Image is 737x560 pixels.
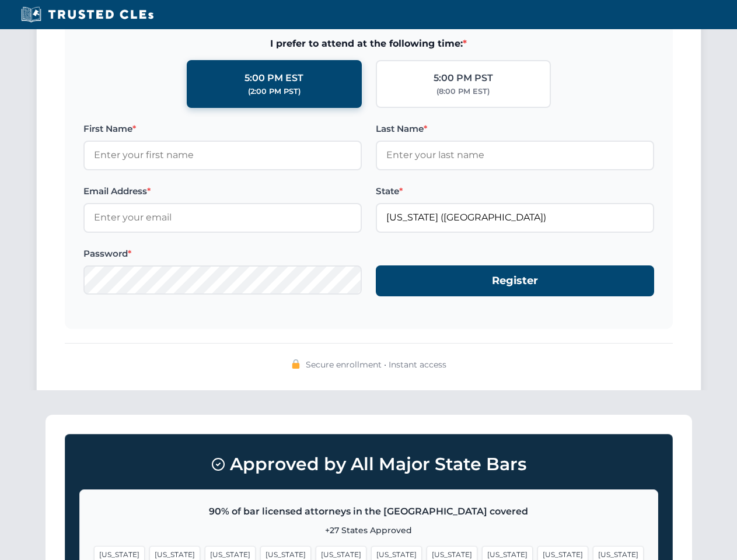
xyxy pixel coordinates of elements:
[83,247,362,261] label: Password
[244,71,303,86] div: 5:00 PM EST
[376,265,654,296] button: Register
[83,184,362,198] label: Email Address
[291,359,301,369] img: 🔒
[376,141,654,170] input: Enter your last name
[94,524,644,537] p: +27 States Approved
[94,504,644,519] p: 90% of bar licensed attorneys in the [GEOGRAPHIC_DATA] covered
[376,184,654,198] label: State
[434,71,493,86] div: 5:00 PM PST
[306,358,446,371] span: Secure enrollment • Instant access
[83,122,362,136] label: First Name
[83,203,362,232] input: Enter your email
[248,86,301,97] div: (2:00 PM PST)
[79,449,658,480] h3: Approved by All Major State Bars
[376,203,654,232] input: Florida (FL)
[18,6,157,23] img: Trusted CLEs
[83,141,362,170] input: Enter your first name
[436,86,490,97] div: (8:00 PM EST)
[83,36,654,51] span: I prefer to attend at the following time:
[376,122,654,136] label: Last Name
